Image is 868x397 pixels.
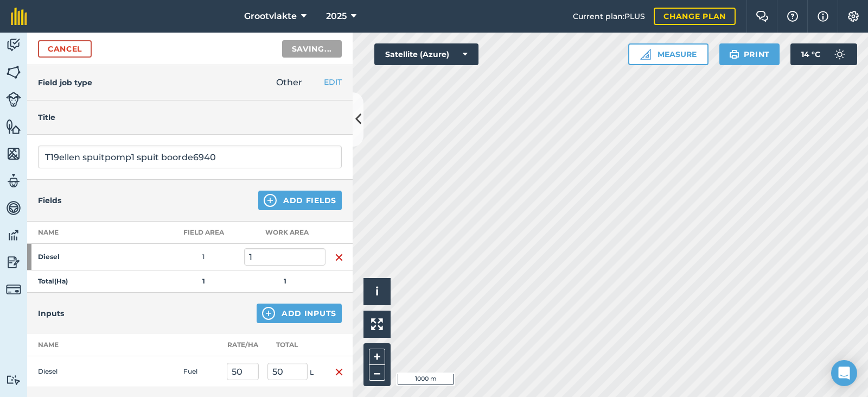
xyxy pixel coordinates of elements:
[729,48,739,61] img: svg+xml;base64,PHN2ZyB4bWxucz0iaHR0cDovL3d3dy53My5vcmcvMjAwMC9zdmciIHdpZHRoPSIxOSIgaGVpZ2h0PSIyNC...
[324,76,342,88] button: EDIT
[284,277,286,285] strong: 1
[831,360,857,386] div: Open Intercom Messenger
[263,334,325,356] th: Total
[6,200,21,216] img: svg+xml;base64,PD94bWwgdmVyc2lvbj0iMS4wIiBlbmNvZGluZz0idXRmLTgiPz4KPCEtLSBHZW5lcmF0b3I6IEFkb2JlIE...
[6,173,21,189] img: svg+xml;base64,PD94bWwgdmVyc2lvbj0iMS4wIiBlbmNvZGluZz0idXRmLTgiPz4KPCEtLSBHZW5lcmF0b3I6IEFkb2JlIE...
[375,285,379,298] span: i
[202,277,205,285] strong: 1
[6,227,21,243] img: svg+xml;base64,PD94bWwgdmVyc2lvbj0iMS4wIiBlbmNvZGluZz0idXRmLTgiPz4KPCEtLSBHZW5lcmF0b3I6IEFkb2JlIE...
[786,11,799,22] img: A question mark icon
[27,222,163,244] th: Name
[38,111,342,123] h4: Title
[38,77,92,89] h4: Field job type
[163,244,244,270] td: 1
[6,92,21,107] img: svg+xml;base64,PD94bWwgdmVyc2lvbj0iMS4wIiBlbmNvZGluZz0idXRmLTgiPz4KPCEtLSBHZW5lcmF0b3I6IEFkb2JlIE...
[756,11,769,22] img: Two speech bubbles overlapping with the left bubble in the forefront
[790,43,857,65] button: 14 °C
[6,146,21,162] img: svg+xml;base64,PHN2ZyB4bWxucz0iaHR0cDovL3d3dy53My5vcmcvMjAwMC9zdmciIHdpZHRoPSI1NiIgaGVpZ2h0PSI2MC...
[276,77,302,87] span: Other
[257,304,342,323] button: Add Inputs
[326,10,347,23] span: 2025
[38,194,61,206] h4: Fields
[369,365,385,381] button: –
[258,191,342,210] button: Add Fields
[263,356,325,387] td: L
[27,334,136,356] th: Name
[573,10,645,22] span: Current plan : PLUS
[371,318,383,330] img: Four arrows, one pointing top left, one top right, one bottom right and the last bottom left
[282,40,342,58] button: Saving...
[262,307,275,320] img: svg+xml;base64,PHN2ZyB4bWxucz0iaHR0cDovL3d3dy53My5vcmcvMjAwMC9zdmciIHdpZHRoPSIxNCIgaGVpZ2h0PSIyNC...
[244,222,325,244] th: Work area
[179,356,222,387] td: Fuel
[6,64,21,80] img: svg+xml;base64,PHN2ZyB4bWxucz0iaHR0cDovL3d3dy53My5vcmcvMjAwMC9zdmciIHdpZHRoPSI1NiIgaGVpZ2h0PSI2MC...
[335,251,343,264] img: svg+xml;base64,PHN2ZyB4bWxucz0iaHR0cDovL3d3dy53My5vcmcvMjAwMC9zdmciIHdpZHRoPSIxNiIgaGVpZ2h0PSIyNC...
[6,282,21,297] img: svg+xml;base64,PD94bWwgdmVyc2lvbj0iMS4wIiBlbmNvZGluZz0idXRmLTgiPz4KPCEtLSBHZW5lcmF0b3I6IEFkb2JlIE...
[6,375,21,385] img: svg+xml;base64,PD94bWwgdmVyc2lvbj0iMS4wIiBlbmNvZGluZz0idXRmLTgiPz4KPCEtLSBHZW5lcmF0b3I6IEFkb2JlIE...
[654,8,736,25] a: Change plan
[374,43,478,65] button: Satellite (Azure)
[640,49,651,60] img: Ruler icon
[829,43,851,65] img: svg+xml;base64,PD94bWwgdmVyc2lvbj0iMS4wIiBlbmNvZGluZz0idXRmLTgiPz4KPCEtLSBHZW5lcmF0b3I6IEFkb2JlIE...
[6,37,21,53] img: svg+xml;base64,PD94bWwgdmVyc2lvbj0iMS4wIiBlbmNvZGluZz0idXRmLTgiPz4KPCEtLSBHZW5lcmF0b3I6IEFkb2JlIE...
[6,254,21,270] img: svg+xml;base64,PD94bWwgdmVyc2lvbj0iMS4wIiBlbmNvZGluZz0idXRmLTgiPz4KPCEtLSBHZW5lcmF0b3I6IEFkb2JlIE...
[38,40,92,58] a: Cancel
[628,43,709,65] button: Measure
[363,278,391,305] button: i
[847,11,860,22] img: A cog icon
[369,349,385,365] button: +
[38,253,123,261] strong: Diesel
[264,194,277,207] img: svg+xml;base64,PHN2ZyB4bWxucz0iaHR0cDovL3d3dy53My5vcmcvMjAwMC9zdmciIHdpZHRoPSIxNCIgaGVpZ2h0PSIyNC...
[818,10,828,23] img: svg+xml;base64,PHN2ZyB4bWxucz0iaHR0cDovL3d3dy53My5vcmcvMjAwMC9zdmciIHdpZHRoPSIxNyIgaGVpZ2h0PSIxNy...
[38,277,68,285] strong: Total ( Ha )
[6,118,21,135] img: svg+xml;base64,PHN2ZyB4bWxucz0iaHR0cDovL3d3dy53My5vcmcvMjAwMC9zdmciIHdpZHRoPSI1NiIgaGVpZ2h0PSI2MC...
[163,222,244,244] th: Field Area
[244,10,297,23] span: Grootvlakte
[11,8,27,25] img: fieldmargin Logo
[335,366,343,379] img: svg+xml;base64,PHN2ZyB4bWxucz0iaHR0cDovL3d3dy53My5vcmcvMjAwMC9zdmciIHdpZHRoPSIxNiIgaGVpZ2h0PSIyNC...
[38,146,342,168] input: What needs doing?
[27,356,136,387] td: Diesel
[222,334,263,356] th: Rate/ Ha
[801,43,820,65] span: 14 ° C
[719,43,780,65] button: Print
[38,307,64,319] h4: Inputs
